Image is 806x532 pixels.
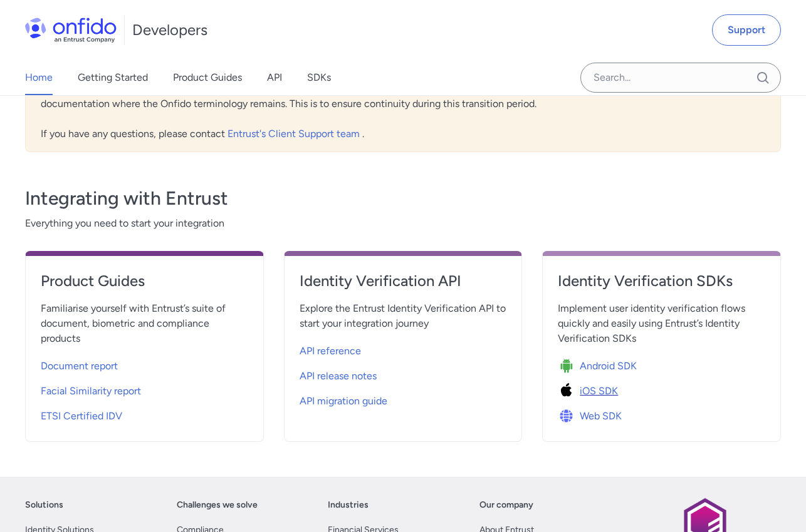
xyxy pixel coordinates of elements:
[558,401,765,426] a: Icon Web SDKWeb SDK
[41,271,248,301] a: Product Guides
[300,271,507,291] h4: Identity Verification API
[25,18,117,43] img: Onfido Logo
[78,60,148,95] a: Getting Started
[558,351,765,376] a: Icon Android SDKAndroid SDK
[25,216,781,231] span: Everything you need to start your integration
[558,382,580,400] img: Icon iOS SDK
[300,369,377,384] span: API release notes
[41,351,248,376] a: Document report
[307,60,331,95] a: SDKs
[267,60,282,95] a: API
[25,186,781,211] h3: Integrating with Entrust
[558,271,765,301] a: Identity Verification SDKs
[25,498,63,513] a: Solutions
[300,344,361,359] span: API reference
[173,60,242,95] a: Product Guides
[558,271,765,291] h4: Identity Verification SDKs
[41,376,248,401] a: Facial Similarity report
[228,128,362,140] a: Entrust's Client Support team
[558,357,580,375] img: Icon Android SDK
[580,384,618,399] span: iOS SDK
[25,60,53,95] a: Home
[328,498,369,513] a: Industries
[41,271,248,291] h4: Product Guides
[300,271,507,301] a: Identity Verification API
[300,336,507,361] a: API reference
[300,301,507,331] span: Explore the Entrust Identity Verification API to start your integration journey
[132,20,207,40] h1: Developers
[300,361,507,386] a: API release notes
[580,359,637,374] span: Android SDK
[25,41,781,152] div: Following the acquisition of Onfido by Entrust, Onfido is now Entrust Identity Verification. As a...
[300,386,507,411] a: API migration guide
[41,359,118,374] span: Document report
[300,394,387,409] span: API migration guide
[580,63,781,93] input: Onfido search input field
[712,14,781,46] a: Support
[41,401,248,426] a: ETSI Certified IDV
[41,409,122,424] span: ETSI Certified IDV
[177,498,258,513] a: Challenges we solve
[41,301,248,346] span: Familiarise yourself with Entrust’s suite of document, biometric and compliance products
[41,384,141,399] span: Facial Similarity report
[558,301,765,346] span: Implement user identity verification flows quickly and easily using Entrust’s Identity Verificati...
[558,376,765,401] a: Icon iOS SDKiOS SDK
[479,498,533,513] a: Our company
[580,409,622,424] span: Web SDK
[558,407,580,425] img: Icon Web SDK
